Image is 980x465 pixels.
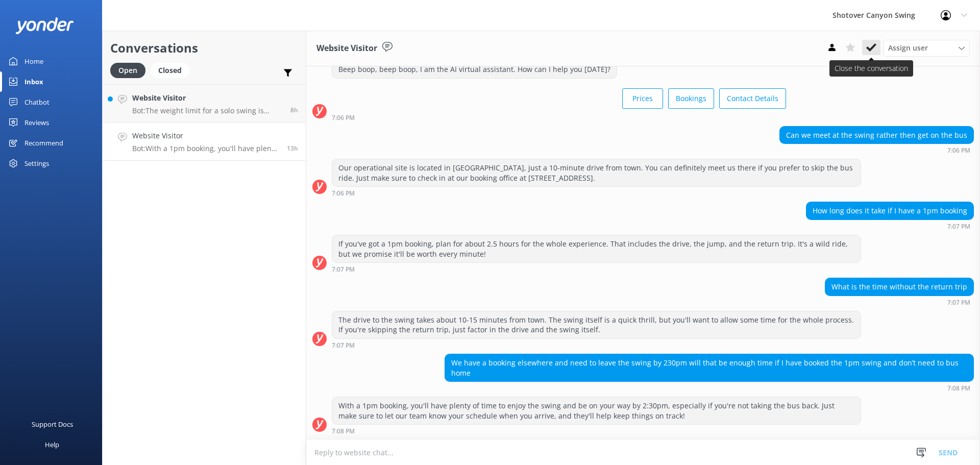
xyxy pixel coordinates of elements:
strong: 7:08 PM [332,428,355,434]
div: Our operational site is located in [GEOGRAPHIC_DATA], just a 10-minute drive from town. You can d... [332,159,861,186]
div: Closed [151,63,189,78]
div: Sep 07 2025 07:07pm (UTC +12:00) Pacific/Auckland [825,299,974,306]
span: Sep 07 2025 11:26pm (UTC +12:00) Pacific/Auckland [290,106,298,114]
div: Beep boop, beep boop, I am the AI virtual assistant. How can I help you [DATE]? [332,61,617,78]
strong: 7:07 PM [947,300,970,306]
a: Website VisitorBot:With a 1pm booking, you'll have plenty of time to enjoy the swing and be on yo... [103,123,306,161]
div: Help [45,434,59,455]
strong: 7:08 PM [947,385,970,391]
div: Home [24,51,43,71]
div: How long does it take if I have a 1pm booking [806,202,973,219]
h4: Website Visitor [132,130,279,141]
p: Bot: The weight limit for a solo swing is 160kg (352lbs), and for a tandem swing, it's 180kg (396... [132,106,283,115]
strong: 7:07 PM [332,266,355,273]
strong: 7:06 PM [947,148,970,154]
div: Sep 07 2025 07:08pm (UTC +12:00) Pacific/Auckland [445,384,974,391]
span: Sep 07 2025 07:08pm (UTC +12:00) Pacific/Auckland [287,144,298,153]
div: Sep 07 2025 07:07pm (UTC +12:00) Pacific/Auckland [332,341,861,349]
div: Open [110,63,145,78]
div: Reviews [24,112,49,133]
button: Contact Details [719,88,786,109]
button: Prices [622,88,663,109]
div: Sep 07 2025 07:06pm (UTC +12:00) Pacific/Auckland [779,146,974,154]
strong: 7:06 PM [332,115,355,121]
p: Bot: With a 1pm booking, you'll have plenty of time to enjoy the swing and be on your way by 2:30... [132,144,279,153]
div: Sep 07 2025 07:06pm (UTC +12:00) Pacific/Auckland [332,189,861,197]
div: With a 1pm booking, you'll have plenty of time to enjoy the swing and be on your way by 2:30pm, e... [332,397,861,424]
strong: 7:07 PM [947,224,970,230]
img: yonder-white-logo.png [15,17,74,34]
div: Can we meet at the swing rather then get on the bus [780,127,973,144]
div: We have a booking elsewhere and need to leave the swing by 230pm will that be enough time if I ha... [445,354,973,381]
a: Closed [151,64,194,76]
div: Sep 07 2025 07:07pm (UTC +12:00) Pacific/Auckland [332,265,861,273]
strong: 7:07 PM [332,342,355,349]
div: Assign User [883,40,970,56]
strong: 7:06 PM [332,190,355,197]
div: Inbox [24,71,43,92]
div: Sep 07 2025 07:07pm (UTC +12:00) Pacific/Auckland [806,223,974,230]
div: What is the time without the return trip [825,278,973,296]
div: Sep 07 2025 07:08pm (UTC +12:00) Pacific/Auckland [332,427,861,434]
div: The drive to the swing takes about 10-15 minutes from town. The swing itself is a quick thrill, b... [332,311,861,338]
div: Sep 07 2025 07:06pm (UTC +12:00) Pacific/Auckland [332,114,786,121]
h4: Website Visitor [132,92,283,104]
span: Assign user [888,42,928,54]
div: If you've got a 1pm booking, plan for about 2.5 hours for the whole experience. That includes the... [332,235,861,262]
h3: Website Visitor [316,42,377,55]
div: Support Docs [32,414,73,434]
h2: Conversations [110,38,298,58]
div: Settings [24,153,49,174]
div: Chatbot [24,92,50,112]
div: Recommend [24,133,63,153]
a: Website VisitorBot:The weight limit for a solo swing is 160kg (352lbs), and for a tandem swing, i... [103,84,306,123]
a: Open [110,64,151,76]
button: Bookings [668,88,714,109]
